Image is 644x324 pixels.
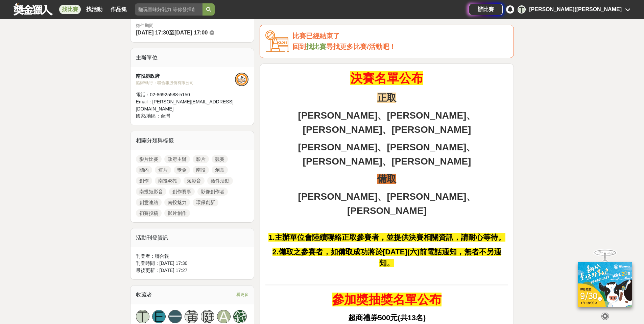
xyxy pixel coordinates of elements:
a: 創意連結 [136,198,162,206]
a: 一 [168,310,182,323]
a: 創意 [212,166,228,174]
span: 至 [169,30,174,35]
a: 創作 [136,177,152,185]
strong: 正取 [377,93,396,103]
img: ff197300-f8ee-455f-a0ae-06a3645bc375.jpg [578,257,632,302]
a: 庭 [201,310,214,323]
span: 尋找更多比賽/活動吧！ [326,43,396,50]
a: 影片創作 [164,209,190,217]
span: 國家/地區： [136,113,161,119]
a: 黃 [185,310,198,323]
a: 影片 [193,155,209,163]
strong: [PERSON_NAME]、[PERSON_NAME]、[PERSON_NAME]、[PERSON_NAME] [298,142,476,167]
a: 辦比賽 [469,4,503,15]
strong: 參加獎抽獎名單公布 [332,293,442,306]
div: 電話： 02-86925588-5150 [136,91,235,98]
div: 最後更新： [DATE] 17:27 [136,267,249,274]
a: 獎金 [174,166,190,174]
a: 南投 [193,166,209,174]
strong: 備取 [377,174,396,184]
div: 協辦/執行： 聯合報股份有限公司 [136,80,235,86]
a: 南投魅力 [164,198,190,206]
a: 影片比賽 [136,155,162,163]
div: 活動刊登資訊 [130,228,254,247]
strong: [PERSON_NAME]、[PERSON_NAME]、[PERSON_NAME]、[PERSON_NAME] [298,110,476,135]
div: 刊登時間： [DATE] 17:30 [136,260,249,267]
span: 回到 [292,43,306,50]
a: 創作賽事 [169,188,195,196]
a: E [152,310,166,323]
a: 錢 [233,310,247,323]
span: 收藏者 [136,292,152,298]
div: Email： [PERSON_NAME][EMAIL_ADDRESS][DOMAIN_NAME] [136,98,235,113]
div: 比賽已經結束了 [292,30,508,42]
a: 作品集 [108,5,129,14]
input: 翻玩臺味好乳力 等你發揮創意！ [135,3,202,16]
span: 看更多 [236,291,248,298]
a: 短片 [155,166,171,174]
strong: 1.主辦單位會陸續聯絡正取參賽者，並提供決賽相關資訊，請耐心等待。 [268,233,505,242]
strong: 超商禮券500元(共13名) [348,314,426,322]
a: 找比賽 [59,5,81,14]
span: [DATE] 17:00 [174,30,208,35]
a: 政府主辦 [164,155,190,163]
strong: 決賽名單公布 [350,71,423,85]
a: 找比賽 [306,43,326,50]
span: 徵件期間 [136,23,153,28]
a: 找活動 [84,5,105,14]
a: 影像創作者 [197,188,228,196]
a: A [217,310,231,323]
div: 主辦單位 [130,48,254,67]
a: 南投48拍 [155,177,181,185]
span: 台灣 [161,113,170,119]
strong: 2.備取之參賽者，如備取成功將於[DATE](六)前電話通知，無者不另通知。 [272,248,502,267]
div: 相關分類與標籤 [130,131,254,150]
span: [DATE] 17:30 [136,30,169,35]
a: T [136,310,149,323]
a: 國內 [136,166,152,174]
a: 短影音 [184,177,205,185]
div: 刊登者： 聯合報 [136,253,249,260]
div: 南投縣政府 [136,73,235,80]
a: 南投短影音 [136,188,166,196]
a: 競賽 [212,155,228,163]
img: Icon [265,30,289,52]
div: [PERSON_NAME]([PERSON_NAME] [529,5,622,14]
strong: [PERSON_NAME]、[PERSON_NAME]、[PERSON_NAME] [298,191,476,216]
div: T [518,5,526,14]
a: 徵件活動 [207,177,233,185]
a: 環保創新 [193,198,218,206]
a: 初賽投稿 [136,209,162,217]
